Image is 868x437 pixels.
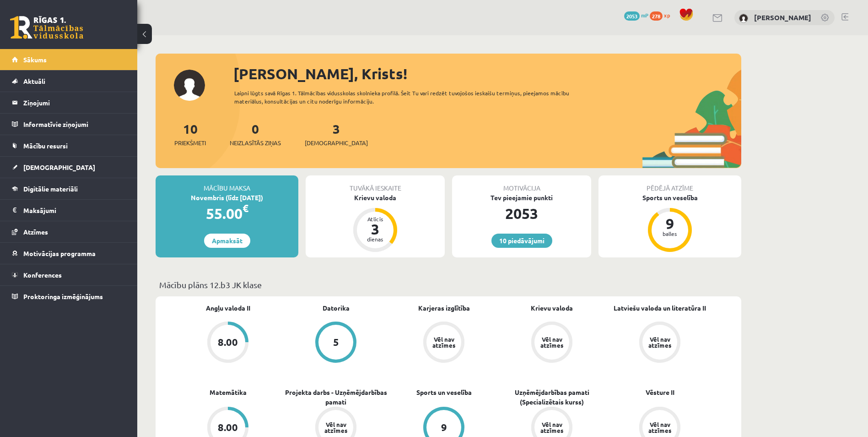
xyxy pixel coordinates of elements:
[12,200,126,221] a: Maksājumi
[650,11,674,19] a: 278 xp
[361,216,389,222] div: Atlicis
[664,11,670,19] span: xp
[12,49,126,70] a: Sākums
[333,337,339,347] div: 5
[305,120,368,147] a: 3[DEMOGRAPHIC_DATA]
[441,422,447,432] div: 9
[498,388,606,407] a: Uzņēmējdarbības pamati (Specializētais kurss)
[305,138,368,147] span: [DEMOGRAPHIC_DATA]
[647,421,673,433] div: Vēl nav atzīmes
[174,322,282,365] a: 8.00
[598,193,741,202] div: Sports un veselība
[218,422,238,432] div: 8.00
[606,322,714,365] a: Vēl nav atzīmes
[23,249,96,257] span: Motivācijas programma
[234,89,586,105] div: Laipni lūgts savā Rīgas 1. Tālmācības vidusskolas skolnieka profilā. Šeit Tu vari redzēt tuvojošo...
[306,193,445,202] div: Krievu valoda
[539,336,565,348] div: Vēl nav atzīmes
[754,13,811,22] a: [PERSON_NAME]
[598,193,741,253] a: Sports un veselība 9 balles
[491,234,552,248] a: 10 piedāvājumi
[23,185,78,193] span: Digitālie materiāli
[282,322,390,365] a: 5
[739,14,748,23] img: Krists Salmins
[452,202,591,224] div: 2053
[498,322,606,365] a: Vēl nav atzīmes
[243,202,248,215] span: €
[539,421,565,433] div: Vēl nav atzīmes
[210,388,247,397] a: Matemātika
[306,193,445,253] a: Krievu valoda Atlicis 3 dienas
[656,216,684,231] div: 9
[656,231,684,236] div: balles
[323,303,350,313] a: Datorika
[650,11,663,21] span: 278
[156,193,298,202] div: Novembris (līdz [DATE])
[452,175,591,193] div: Motivācija
[647,336,673,348] div: Vēl nav atzīmes
[10,16,83,39] a: Rīgas 1. Tālmācības vidusskola
[12,71,126,92] a: Aktuāli
[23,200,126,221] legend: Maksājumi
[12,264,126,285] a: Konferences
[598,175,741,193] div: Pēdējā atzīme
[230,120,281,147] a: 0Neizlasītās ziņas
[23,55,47,64] span: Sākums
[431,336,457,348] div: Vēl nav atzīmes
[174,138,206,147] span: Priekšmeti
[156,202,298,224] div: 55.00
[233,63,741,85] div: [PERSON_NAME], Krists!
[418,303,470,313] a: Karjeras izglītība
[23,228,48,236] span: Atzīmes
[282,388,390,407] a: Projekta darbs - Uzņēmējdarbības pamati
[361,222,389,236] div: 3
[23,163,95,171] span: [DEMOGRAPHIC_DATA]
[12,114,126,135] a: Informatīvie ziņojumi
[230,138,281,147] span: Neizlasītās ziņas
[361,236,389,242] div: dienas
[624,11,640,21] span: 2053
[390,322,498,365] a: Vēl nav atzīmes
[12,243,126,264] a: Motivācijas programma
[614,303,706,313] a: Latviešu valoda un literatūra II
[323,421,349,433] div: Vēl nav atzīmes
[159,279,738,291] p: Mācību plāns 12.b3 JK klase
[641,11,648,19] span: mP
[306,175,445,193] div: Tuvākā ieskaite
[23,114,126,135] legend: Informatīvie ziņojumi
[452,193,591,202] div: Tev pieejamie punkti
[12,92,126,113] a: Ziņojumi
[23,92,126,113] legend: Ziņojumi
[624,11,648,19] a: 2053 mP
[12,221,126,242] a: Atzīmes
[218,337,238,347] div: 8.00
[23,292,103,300] span: Proktoringa izmēģinājums
[531,303,573,313] a: Krievu valoda
[12,178,126,199] a: Digitālie materiāli
[156,175,298,193] div: Mācību maksa
[23,271,62,279] span: Konferences
[12,135,126,156] a: Mācību resursi
[206,303,250,313] a: Angļu valoda II
[646,388,674,397] a: Vēsture II
[12,157,126,178] a: [DEMOGRAPHIC_DATA]
[23,77,45,85] span: Aktuāli
[174,120,206,147] a: 10Priekšmeti
[23,142,68,150] span: Mācību resursi
[204,234,250,248] a: Apmaksāt
[12,286,126,307] a: Proktoringa izmēģinājums
[416,388,472,397] a: Sports un veselība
